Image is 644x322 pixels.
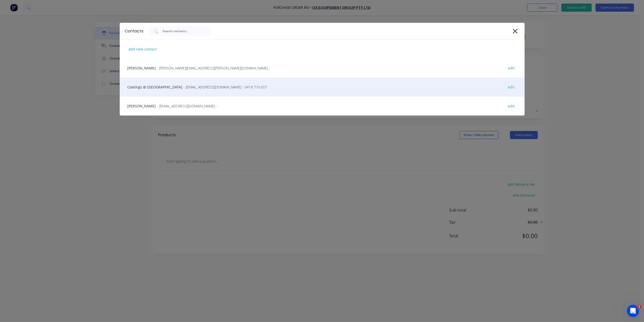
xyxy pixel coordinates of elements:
div: add new contact [126,45,159,53]
div: Contacts [125,28,143,34]
iframe: Intercom live chat [627,305,639,317]
div: [PERSON_NAME] [120,59,525,78]
div: Coatings @ [GEOGRAPHIC_DATA] [120,78,525,97]
div: edit [505,83,517,91]
span: 1 [637,305,641,309]
span: - [EMAIL_ADDRESS][DOMAIN_NAME] - 0418 710 657 [183,84,267,90]
input: Search contacts... [162,29,204,34]
span: - [PERSON_NAME][EMAIL_ADDRESS][PERSON_NAME][DOMAIN_NAME] - [157,65,270,71]
div: edit [505,102,517,110]
span: - [EMAIL_ADDRESS][DOMAIN_NAME] - [157,103,217,109]
div: [PERSON_NAME] [120,97,525,116]
div: edit [505,64,517,72]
